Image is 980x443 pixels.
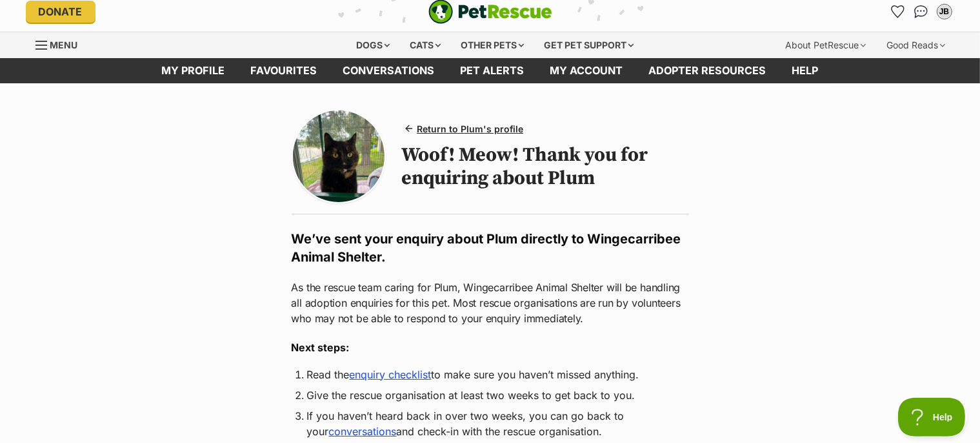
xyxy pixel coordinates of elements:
[293,110,385,202] img: Photo of Plum
[888,1,908,22] a: Favourites
[13,10,92,32] a: View PDF
[307,387,674,403] li: Give the rescue organisation at least two weeks to get back to you.
[911,1,932,22] a: Conversations
[467,18,589,41] a: Open
[307,367,674,382] li: Read the to make sure you haven’t missed anything.
[535,32,643,58] div: Get pet support
[510,23,532,34] span: Open
[13,10,443,33] div: FromPDFtoDoc Extension
[938,5,951,18] div: JB
[888,1,955,22] ul: Account quick links
[238,58,330,83] a: Favourites
[779,58,832,83] a: Help
[35,32,87,56] a: Menu
[537,58,636,83] a: My account
[401,32,450,58] div: Cats
[149,58,238,83] a: My profile
[350,368,432,381] a: enquiry checklist
[914,5,928,18] img: chat-41dd97257d64d25036548639549fe6c8038ab92f7586957e7f3b1b290dea8141.svg
[898,398,967,437] iframe: Help Scout Beacon - Open
[777,32,875,58] div: About PetRescue
[401,119,528,138] a: Return to Plum's profile
[292,280,689,326] p: As the rescue team caring for Plum, Wingecarribee Animal Shelter will be handling all adoption en...
[330,58,448,83] a: conversations
[452,32,533,58] div: Other pets
[26,1,95,23] a: Donate
[292,340,689,355] h3: Next steps:
[934,1,955,22] button: My account
[448,58,537,83] a: Pet alerts
[292,230,689,266] h2: We’ve sent your enquiry about Plum directly to Wingecarribee Animal Shelter.
[50,39,78,50] span: Menu
[401,143,689,190] h1: Woof! Meow! Thank you for enquiring about Plum
[878,32,955,58] div: Good Reads
[347,32,399,58] div: Dogs
[417,122,523,136] span: Return to Plum's profile
[329,425,397,438] a: conversations
[636,58,779,83] a: Adopter resources
[307,408,674,439] li: If you haven’t heard back in over two weeks, you can go back to your and check-in with the rescue...
[13,35,212,47] a: Download Here! FromPDFtoDoc Extension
